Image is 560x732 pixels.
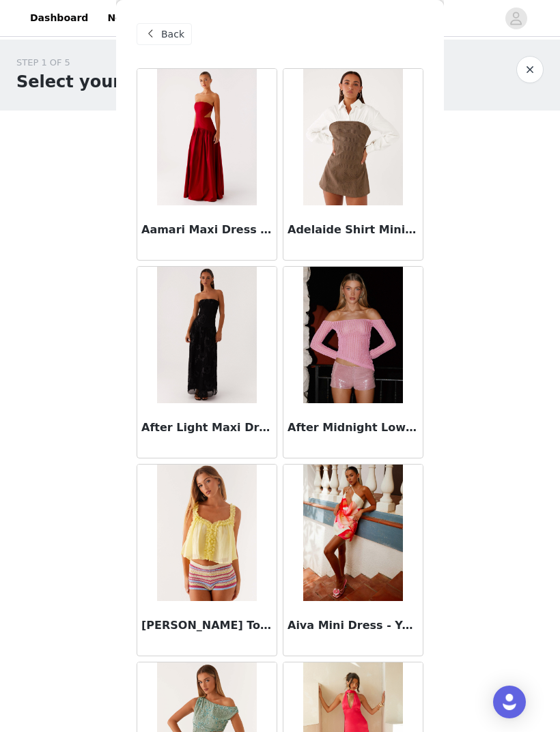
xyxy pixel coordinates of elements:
[288,617,419,634] h3: Aiva Mini Dress - Yellow Floral
[141,420,272,436] h3: After Light Maxi Dress - Black
[288,222,419,238] h3: Adelaide Shirt Mini Dress - Brown
[161,27,184,42] span: Back
[303,465,402,601] img: Aiva Mini Dress - Yellow Floral
[141,222,272,238] h3: Aamari Maxi Dress - Red
[157,465,256,601] img: Aimee Top - Yellow
[157,267,256,403] img: After Light Maxi Dress - Black
[303,267,402,403] img: After Midnight Low Rise Sequin Mini Shorts - Pink
[303,69,402,205] img: Adelaide Shirt Mini Dress - Brown
[288,420,419,436] h3: After Midnight Low Rise Sequin Mini Shorts - Pink
[99,3,167,33] a: Networks
[16,56,189,70] div: STEP 1 OF 5
[509,8,522,29] div: avatar
[157,69,256,205] img: Aamari Maxi Dress - Red
[22,3,96,33] a: Dashboard
[16,70,189,94] h1: Select your styles!
[493,686,526,718] div: Open Intercom Messenger
[141,617,272,634] h3: [PERSON_NAME] Top - Yellow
